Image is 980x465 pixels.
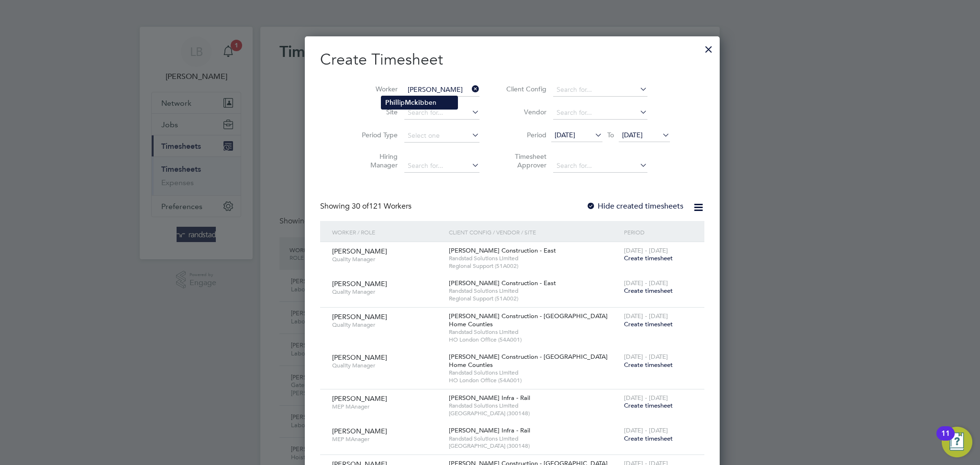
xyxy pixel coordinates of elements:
[449,255,619,262] span: Randstad Solutions Limited
[503,131,546,139] label: Period
[449,435,619,443] span: Randstad Solutions Limited
[586,201,683,211] label: Hide created timesheets
[320,201,413,211] div: Showing
[332,279,387,288] span: [PERSON_NAME]
[553,106,647,120] input: Search for...
[624,361,673,369] span: Create timesheet
[941,433,950,446] div: 11
[449,426,530,434] span: [PERSON_NAME] Infra - Rail
[604,129,617,141] span: To
[404,159,479,173] input: Search for...
[553,159,647,173] input: Search for...
[449,442,619,450] span: [GEOGRAPHIC_DATA] (300148)
[332,435,442,443] span: MEP MAnager
[449,394,530,402] span: [PERSON_NAME] Infra - Rail
[622,221,695,243] div: Period
[404,129,479,143] input: Select one
[942,427,972,457] button: Open Resource Center, 11 new notifications
[404,83,479,97] input: Search for...
[449,336,619,343] span: HO London Office (54A001)
[449,279,556,287] span: [PERSON_NAME] Construction - East
[624,246,668,255] span: [DATE] - [DATE]
[624,426,668,434] span: [DATE] - [DATE]
[449,410,619,417] span: [GEOGRAPHIC_DATA] (300148)
[449,295,619,302] span: Regional Support (51A002)
[332,321,442,329] span: Quality Manager
[624,320,673,328] span: Create timesheet
[503,108,546,116] label: Vendor
[385,99,399,107] b: Phill
[352,201,412,211] span: 121 Workers
[332,255,442,263] span: Quality Manager
[624,279,668,287] span: [DATE] - [DATE]
[446,221,622,243] div: Client Config / Vendor / Site
[555,131,575,139] span: [DATE]
[332,288,442,296] span: Quality Manager
[332,247,387,255] span: [PERSON_NAME]
[332,362,442,369] span: Quality Manager
[624,287,673,295] span: Create timesheet
[449,376,619,384] span: HO London Office (54A001)
[449,312,608,328] span: [PERSON_NAME] Construction - [GEOGRAPHIC_DATA] Home Counties
[449,246,556,255] span: [PERSON_NAME] Construction - East
[355,85,398,93] label: Worker
[449,353,608,369] span: [PERSON_NAME] Construction - [GEOGRAPHIC_DATA] Home Counties
[624,401,673,410] span: Create timesheet
[624,353,668,361] span: [DATE] - [DATE]
[449,369,619,376] span: Randstad Solutions Limited
[553,83,647,97] input: Search for...
[624,394,668,402] span: [DATE] - [DATE]
[449,262,619,270] span: Regional Support (51A002)
[404,106,479,120] input: Search for...
[330,221,446,243] div: Worker / Role
[449,402,619,410] span: Randstad Solutions Limited
[355,152,398,169] label: Hiring Manager
[624,312,668,320] span: [DATE] - [DATE]
[332,312,387,321] span: [PERSON_NAME]
[352,201,369,211] span: 30 of
[622,131,643,139] span: [DATE]
[355,108,398,116] label: Site
[332,394,387,403] span: [PERSON_NAME]
[355,131,398,139] label: Period Type
[332,403,442,410] span: MEP MAnager
[381,96,457,109] li: ip bben
[624,254,673,262] span: Create timesheet
[320,50,704,70] h2: Create Timesheet
[405,99,420,107] b: Mcki
[449,287,619,295] span: Randstad Solutions Limited
[449,328,619,336] span: Randstad Solutions Limited
[332,353,387,362] span: [PERSON_NAME]
[624,434,673,443] span: Create timesheet
[332,427,387,435] span: [PERSON_NAME]
[503,152,546,169] label: Timesheet Approver
[503,85,546,93] label: Client Config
